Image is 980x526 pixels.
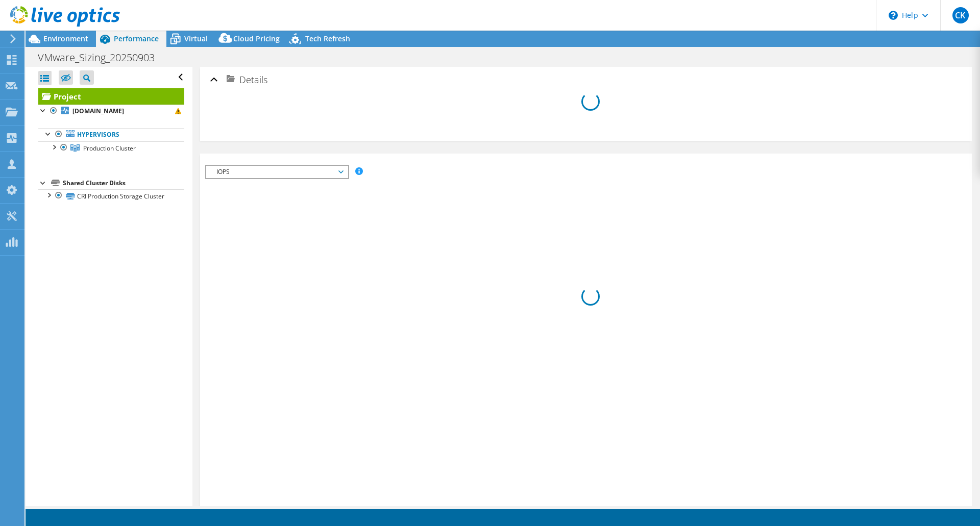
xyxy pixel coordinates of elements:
span: Performance [114,34,159,43]
svg: \n [889,11,898,20]
span: Virtual [184,34,208,43]
b: [DOMAIN_NAME] [72,107,124,115]
span: IOPS [211,166,342,178]
span: CK [952,7,969,23]
a: Hypervisors [38,128,184,141]
a: Production Cluster [38,141,184,155]
span: Tech Refresh [305,34,350,43]
a: [DOMAIN_NAME] [38,105,184,118]
a: CRI Production Storage Cluster [38,189,184,203]
span: Environment [43,34,88,43]
a: Project [38,88,184,105]
h1: VMware_Sizing_20250903 [33,52,170,63]
span: Production Cluster [83,144,136,153]
div: Shared Cluster Disks [63,177,184,189]
span: Details [239,73,267,86]
span: Cloud Pricing [233,34,280,43]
